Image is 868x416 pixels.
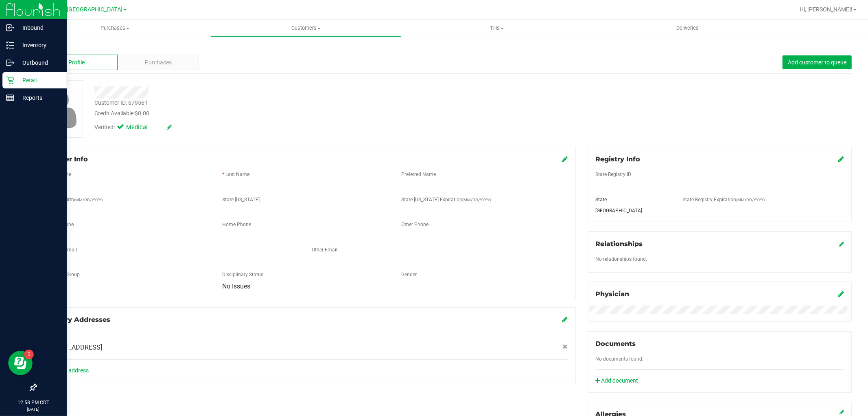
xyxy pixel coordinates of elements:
span: [STREET_ADDRESS] [44,343,102,352]
span: Profile [68,58,85,67]
inline-svg: Inventory [6,41,14,49]
button: Add customer to queue [783,55,852,69]
label: State Registry Expiration [682,196,765,203]
span: Registry Info [596,155,641,163]
label: No relationships found. [596,255,647,263]
div: Verified: [94,123,172,132]
span: Documents [596,340,636,348]
p: Retail [14,75,63,85]
inline-svg: Outbound [6,59,14,67]
a: Customers [210,20,401,37]
a: Deliveries [592,20,783,37]
span: No Issues [223,282,251,290]
span: (MM/DD/YYYY) [462,198,491,202]
inline-svg: Inbound [6,24,14,32]
iframe: Resource center [8,351,33,375]
label: State Registry ID [596,171,632,178]
label: Disciplinary Status [223,271,264,278]
span: Customers [211,24,401,32]
label: Last Name [226,171,250,178]
iframe: Resource center unread badge [24,350,34,359]
label: Date of Birth [47,196,103,203]
a: Add document [596,376,643,385]
label: Other Email [312,246,337,253]
label: State [US_STATE] [223,196,260,203]
span: Deliveries [665,24,710,32]
p: [DATE] [4,406,63,412]
span: Medical [126,123,159,132]
label: Other Phone [401,221,429,228]
span: TX Austin [GEOGRAPHIC_DATA] [39,6,122,13]
label: Gender [401,271,417,278]
span: Add customer to queue [788,59,846,66]
p: Inventory [14,40,63,50]
inline-svg: Reports [6,94,14,102]
div: [GEOGRAPHIC_DATA] [590,207,676,214]
p: Reports [14,93,63,103]
span: (MM/DD/YYYY) [736,198,765,202]
span: Purchases [20,24,210,32]
inline-svg: Retail [6,76,14,84]
div: Credit Available: [94,109,496,118]
a: Purchases [20,20,210,37]
p: Inbound [14,23,63,33]
span: Relationships [596,240,643,248]
label: Home Phone [223,221,251,228]
label: State [US_STATE] Expiration [401,196,491,203]
span: Hi, [PERSON_NAME]! [800,6,853,13]
span: Purchases [145,58,172,67]
span: Tills [402,24,592,32]
span: Delivery Addresses [44,316,110,324]
p: 12:58 PM CDT [4,399,63,406]
div: State [590,196,676,203]
span: Physician [596,290,630,298]
span: (MM/DD/YYYY) [74,198,103,202]
div: Customer ID: 679561 [94,99,148,107]
label: Preferred Name [401,171,436,178]
p: Outbound [14,58,63,68]
span: $0.00 [135,110,149,117]
span: No documents found. [596,356,644,362]
a: Tills [401,20,592,37]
